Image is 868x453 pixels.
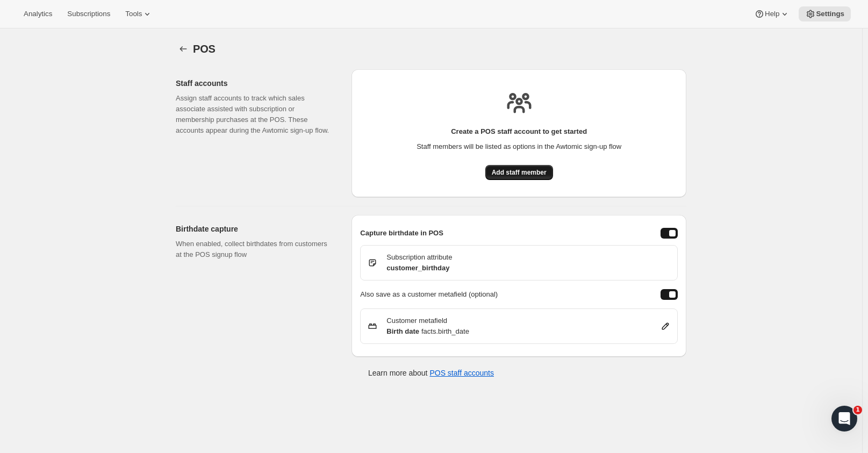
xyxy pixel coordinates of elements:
span: Analytics [24,10,52,18]
span: Settings [816,10,844,18]
p: Staff members will be listed as options in the Awtomic sign-up flow [417,141,621,152]
button: Tools [119,6,159,21]
span: facts.birth_date [421,326,469,337]
h2: Birthdate capture [176,224,334,234]
p: Also save as a customer metafield (optional) [360,289,498,300]
iframe: Intercom live chat [831,406,857,432]
span: Add staff member [492,168,547,177]
button: enableBirthdayCapture [661,228,678,239]
p: Learn more about [368,368,494,378]
button: Help [748,6,797,21]
button: Settings [176,41,191,56]
p: Subscription attribute [386,252,452,263]
button: POS staff accounts [429,369,494,377]
button: Add staff member [485,165,553,180]
p: customer_birthday [386,263,452,274]
button: enableBirthdayCaptureCustomerMetafield [661,289,678,300]
span: Tools [125,10,142,18]
p: When enabled, collect birthdates from customers at the POS signup flow [176,239,334,260]
button: Analytics [17,6,59,21]
p: Assign staff accounts to track which sales associate assisted with subscription or membership pur... [176,93,334,136]
span: POS [193,43,216,55]
p: Customer metafield [386,315,469,326]
h2: Capture birthdate in POS [360,228,443,239]
span: Help [765,10,779,18]
span: Subscriptions [67,10,110,18]
span: 1 [853,406,862,414]
span: Birth date [386,326,419,337]
button: Settings [799,6,851,21]
button: Subscriptions [61,6,117,21]
h2: Create a POS staff account to get started [451,126,587,137]
h2: Staff accounts [176,78,334,89]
